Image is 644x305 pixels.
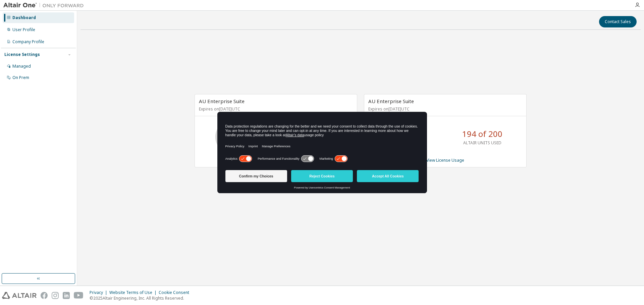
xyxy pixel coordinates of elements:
p: © 2025 Altair Engineering, Inc. All Rights Reserved. [90,295,193,301]
img: facebook.svg [41,292,48,299]
div: Company Profile [12,39,44,45]
div: Website Terms of Use [109,290,159,295]
img: linkedin.svg [63,292,70,299]
div: Dashboard [12,15,36,20]
div: Managed [12,64,31,69]
div: Privacy [90,290,109,295]
span: AU Enterprise Suite [368,98,414,104]
img: altair_logo.svg [2,292,37,299]
img: instagram.svg [52,292,59,299]
p: 194 of 200 [462,128,502,140]
span: AU Enterprise Suite [199,98,245,104]
p: ALTAIR UNITS USED [463,140,501,146]
a: View License Usage [426,157,464,163]
div: Cookie Consent [159,290,193,295]
img: Altair One [3,2,87,9]
p: Expires on [DATE] UTC [368,106,521,112]
div: On Prem [12,75,29,80]
div: License Settings [4,52,40,57]
div: User Profile [12,27,35,32]
p: Expires on [DATE] UTC [199,106,351,112]
img: youtube.svg [74,292,84,299]
button: Contact Sales [599,16,637,27]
